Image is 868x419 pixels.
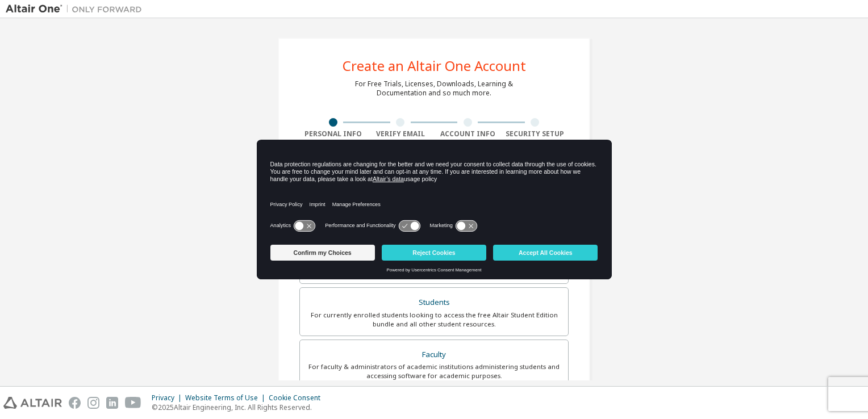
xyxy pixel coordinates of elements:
[343,59,526,73] div: Create an Altair One Account
[307,295,561,311] div: Students
[152,403,327,412] p: © 2025 Altair Engineering, Inc. All Rights Reserved.
[307,347,561,363] div: Faculty
[355,79,513,98] div: For Free Trials, Licenses, Downloads, Learning & Documentation and so much more.
[307,362,561,380] div: For faculty & administrators of academic institutions administering students and accessing softwa...
[152,393,185,403] div: Privacy
[69,397,81,409] img: facebook.svg
[367,129,435,139] div: Verify Email
[299,129,367,139] div: Personal Info
[434,129,502,139] div: Account Info
[502,129,569,139] div: Security Setup
[6,3,148,15] img: Altair One
[87,397,99,409] img: instagram.svg
[185,393,269,403] div: Website Terms of Use
[269,393,327,403] div: Cookie Consent
[125,397,141,409] img: youtube.svg
[307,311,561,329] div: For currently enrolled students looking to access the free Altair Student Edition bundle and all ...
[106,397,118,409] img: linkedin.svg
[3,397,62,409] img: altair_logo.svg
